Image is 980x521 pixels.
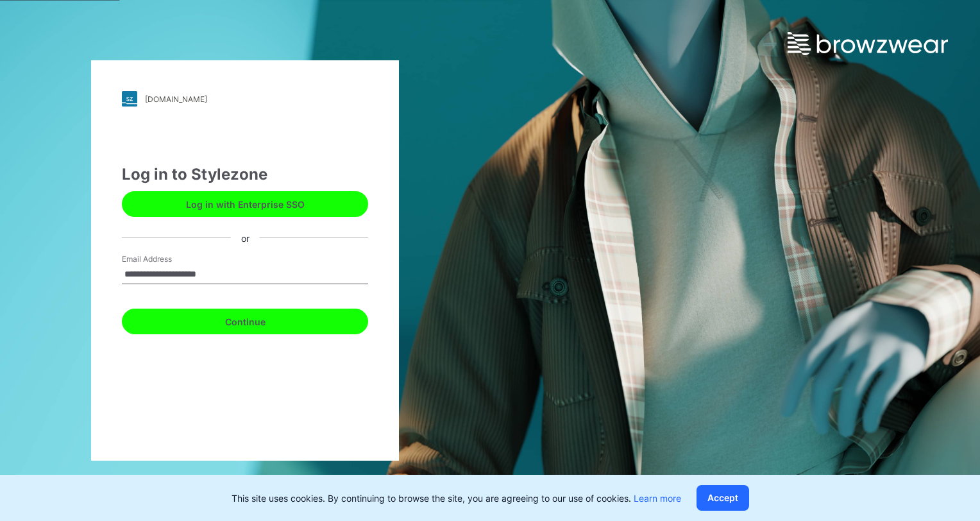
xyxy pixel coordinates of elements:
[122,91,137,107] img: stylezone-logo.562084cfcfab977791bfbf7441f1a819.svg
[697,485,749,511] button: Accept
[122,191,368,217] button: Log in with Enterprise SSO
[788,32,948,55] img: browzwear-logo.e42bd6dac1945053ebaf764b6aa21510.svg
[122,309,368,334] button: Continue
[122,163,368,186] div: Log in to Stylezone
[122,253,212,265] label: Email Address
[231,231,260,244] div: or
[122,91,368,107] a: [DOMAIN_NAME]
[145,94,207,104] div: [DOMAIN_NAME]
[634,493,681,504] a: Learn more
[232,491,681,505] p: This site uses cookies. By continuing to browse the site, you are agreeing to our use of cookies.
